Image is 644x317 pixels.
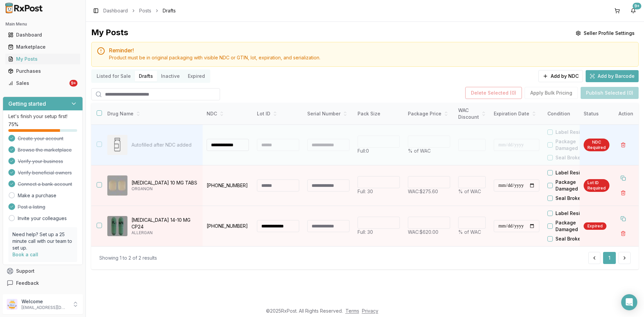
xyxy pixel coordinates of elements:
[157,71,184,82] button: Inactive
[103,7,176,14] nav: breadcrumb
[5,77,80,89] a: Sales9+
[8,56,77,62] div: My Posts
[8,121,18,128] span: 75 %
[131,217,197,230] p: [MEDICAL_DATA] 14-10 MG CP24
[586,70,639,82] button: Add by Barcode
[580,103,613,125] th: Status
[21,305,68,310] p: [EMAIL_ADDRESS][DOMAIN_NAME]
[358,229,373,235] span: Full: 30
[538,70,583,82] button: Add by NDC
[555,129,589,136] label: Label Residue
[3,78,83,89] button: Sales9+
[555,219,594,233] label: Package Damaged
[603,252,616,264] button: 1
[93,71,135,82] button: Listed for Sale
[107,135,127,155] img: Drug Image
[408,189,438,194] span: WAC: $275.60
[18,147,72,153] span: Browse the marketplace
[131,186,197,192] p: ORGANON
[8,80,68,87] div: Sales
[12,231,73,251] p: Need help? Set up a 25 minute call with our team to set up.
[18,204,45,210] span: Post a listing
[358,189,373,194] span: Full: 30
[207,223,249,229] p: [PHONE_NUMBER]
[12,252,38,257] a: Book a call
[555,195,584,202] label: Seal Broken
[21,298,68,305] p: Welcome
[458,107,486,120] div: WAC Discount
[3,66,83,76] button: Purchases
[7,299,17,310] img: User avatar
[3,42,83,52] button: Marketplace
[107,216,127,236] img: Namzaric 14-10 MG CP24
[8,100,46,108] h3: Getting started
[572,27,639,39] button: Seller Profile Settings
[184,71,209,82] button: Expired
[8,113,77,120] p: Let's finish your setup first!
[103,7,128,14] a: Dashboard
[107,175,127,196] img: Singulair 10 MG TABS
[257,110,299,117] div: Lot ID
[109,48,633,53] h5: Reminder!
[163,7,176,14] span: Drafts
[3,3,46,13] img: RxPost Logo
[8,44,77,50] div: Marketplace
[109,54,633,61] div: Product must be in original packaging with visible NDC or GTIN, lot, expiration, and serialization.
[69,80,77,87] div: 9+
[207,182,249,189] p: [PHONE_NUMBER]
[131,230,197,235] p: ALLERGAN
[207,110,249,117] div: NDC
[584,179,609,192] div: Lot ID Required
[555,179,594,192] label: Package Damaged
[555,154,584,161] label: Seal Broken
[354,103,404,125] th: Pack Size
[613,103,639,125] th: Action
[584,139,609,151] div: NDC Required
[458,229,481,235] span: % of WAC
[307,110,350,117] div: Serial Number
[3,265,83,277] button: Support
[555,169,589,176] label: Label Residue
[5,65,80,77] a: Purchases
[584,222,606,230] div: Expired
[408,148,431,154] span: % of WAC
[5,41,80,53] a: Marketplace
[8,32,77,38] div: Dashboard
[633,3,641,9] div: 9+
[555,235,584,242] label: Seal Broken
[5,21,80,27] h2: Main Menu
[107,110,197,117] div: Drug Name
[18,169,72,176] span: Verify beneficial owners
[408,110,450,117] div: Package Price
[18,158,63,165] span: Verify your business
[617,213,629,225] button: Duplicate
[5,53,80,65] a: My Posts
[617,139,629,151] button: Delete
[131,142,197,148] p: Autofilled after NDC added
[8,68,77,74] div: Purchases
[617,227,629,240] button: Delete
[617,172,629,184] button: Duplicate
[3,54,83,64] button: My Posts
[408,229,438,235] span: WAC: $620.00
[16,280,39,286] span: Feedback
[555,138,594,152] label: Package Damaged
[3,30,83,40] button: Dashboard
[617,187,629,199] button: Delete
[18,215,67,222] a: Invite your colleagues
[99,255,157,261] div: Showing 1 to 2 of 2 results
[621,294,637,310] div: Open Intercom Messenger
[543,103,594,125] th: Condition
[139,7,151,14] a: Posts
[345,308,359,314] a: Terms
[362,308,378,314] a: Privacy
[18,192,56,199] a: Make a purchase
[91,27,128,39] div: My Posts
[555,210,589,217] label: Label Residue
[135,71,157,82] button: Drafts
[628,5,639,16] button: 9+
[18,135,63,142] span: Create your account
[358,148,369,154] span: Full: 0
[5,29,80,41] a: Dashboard
[3,277,83,289] button: Feedback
